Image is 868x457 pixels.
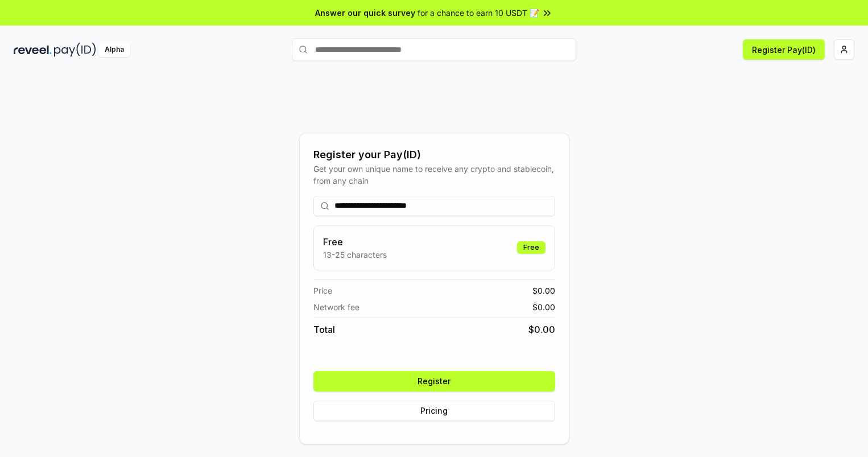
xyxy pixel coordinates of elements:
[313,401,555,421] button: Pricing
[323,235,387,249] h3: Free
[313,163,555,187] div: Get your own unique name to receive any crypto and stablecoin, from any chain
[418,7,539,19] span: for a chance to earn 10 USDT 📝
[54,43,96,57] img: pay_id
[313,323,335,336] span: Total
[743,39,825,60] button: Register Pay(ID)
[313,285,332,297] span: Price
[98,43,130,57] div: Alpha
[313,301,359,313] span: Network fee
[528,323,555,336] span: $ 0.00
[315,7,415,19] span: Answer our quick survey
[532,285,555,297] span: $ 0.00
[517,241,545,254] div: Free
[323,249,387,261] p: 13-25 characters
[532,301,555,313] span: $ 0.00
[313,371,555,392] button: Register
[313,147,555,163] div: Register your Pay(ID)
[14,43,52,57] img: reveel_dark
